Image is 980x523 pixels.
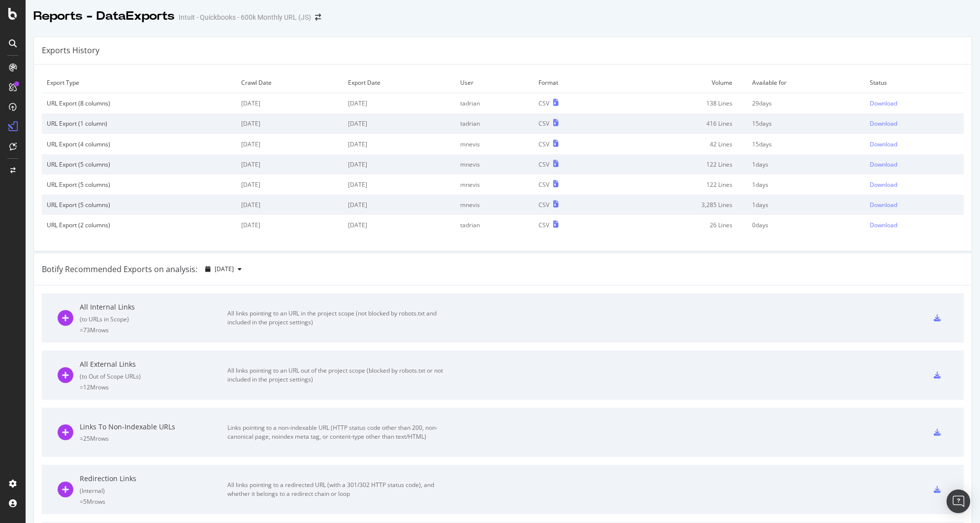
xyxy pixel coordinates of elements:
td: 416 Lines [613,113,747,134]
td: 1 days [747,154,864,174]
div: Download [870,160,897,169]
div: csv-export [934,486,941,493]
div: Redirection Links [80,474,227,484]
span: 2025 Aug. 22nd [215,265,234,273]
div: Download [870,221,897,229]
a: Download [870,201,959,209]
td: mnevis [455,134,534,154]
button: [DATE] [201,261,246,277]
td: tadrian [455,215,534,235]
td: [DATE] [236,113,343,134]
td: tadrian [455,93,534,114]
td: [DATE] [343,195,455,215]
a: Download [870,140,959,148]
td: 26 Lines [613,215,747,235]
div: csv-export [934,429,941,436]
div: URL Export (1 column) [47,119,231,128]
td: User [455,72,534,93]
td: Format [534,72,613,93]
td: Status [865,72,964,93]
td: [DATE] [343,134,455,154]
td: 1 days [747,174,864,195]
td: Available for [747,72,864,93]
div: CSV [538,99,549,107]
td: mnevis [455,174,534,195]
td: mnevis [455,195,534,215]
td: Export Date [343,72,455,93]
div: Download [870,180,897,189]
td: [DATE] [343,113,455,134]
div: Download [870,201,897,209]
td: Crawl Date [236,72,343,93]
div: = 25M rows [80,434,227,443]
td: [DATE] [236,93,343,114]
td: 29 days [747,93,864,114]
a: Download [870,180,959,189]
a: Download [870,160,959,169]
td: 15 days [747,134,864,154]
div: CSV [538,140,549,148]
div: All links pointing to an URL out of the project scope (blocked by robots.txt or not included in t... [227,366,449,384]
div: Download [870,99,897,107]
td: 0 days [747,215,864,235]
div: = 12M rows [80,383,227,391]
td: Export Type [42,72,236,93]
div: All links pointing to a redirected URL (with a 301/302 HTTP status code), and whether it belongs ... [227,481,449,498]
div: Links pointing to a non-indexable URL (HTTP status code other than 200, non-canonical page, noind... [227,423,449,441]
td: 42 Lines [613,134,747,154]
td: [DATE] [236,154,343,174]
div: ( to Out of Scope URLs ) [80,372,227,381]
td: 1 days [747,195,864,215]
td: [DATE] [236,215,343,235]
td: 122 Lines [613,174,747,195]
div: All links pointing to an URL in the project scope (not blocked by robots.txt and included in the ... [227,309,449,327]
div: csv-export [934,372,941,379]
div: All Internal Links [80,302,227,312]
td: 3,285 Lines [613,195,747,215]
div: URL Export (5 columns) [47,180,231,189]
div: URL Export (5 columns) [47,201,231,209]
div: All External Links [80,359,227,369]
td: [DATE] [343,215,455,235]
div: CSV [538,221,549,229]
div: ( Internal ) [80,487,227,495]
div: CSV [538,119,549,128]
div: Open Intercom Messenger [947,489,970,513]
td: Volume [613,72,747,93]
div: Links To Non-Indexable URLs [80,422,227,432]
div: = 73M rows [80,326,227,334]
a: Download [870,119,959,128]
td: [DATE] [236,134,343,154]
td: [DATE] [236,174,343,195]
td: 15 days [747,113,864,134]
div: arrow-right-arrow-left [315,14,321,21]
div: ( to URLs in Scope ) [80,315,227,323]
td: mnevis [455,154,534,174]
div: URL Export (5 columns) [47,160,231,169]
td: tadrian [455,113,534,134]
div: URL Export (4 columns) [47,140,231,148]
div: Intuit - Quickbooks - 600k Monthly URL (JS) [179,12,311,22]
div: URL Export (8 columns) [47,99,231,107]
td: [DATE] [343,154,455,174]
div: csv-export [934,314,941,321]
div: CSV [538,160,549,169]
td: 138 Lines [613,93,747,114]
div: CSV [538,201,549,209]
a: Download [870,99,959,107]
td: 122 Lines [613,154,747,174]
td: [DATE] [236,195,343,215]
div: URL Export (2 columns) [47,221,231,229]
div: Botify Recommended Exports on analysis: [42,264,197,275]
div: Download [870,119,897,128]
div: = 5M rows [80,497,227,506]
div: Exports History [42,45,99,56]
div: Reports - DataExports [33,8,175,25]
div: CSV [538,180,549,189]
a: Download [870,221,959,229]
div: Download [870,140,897,148]
td: [DATE] [343,93,455,114]
td: [DATE] [343,174,455,195]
